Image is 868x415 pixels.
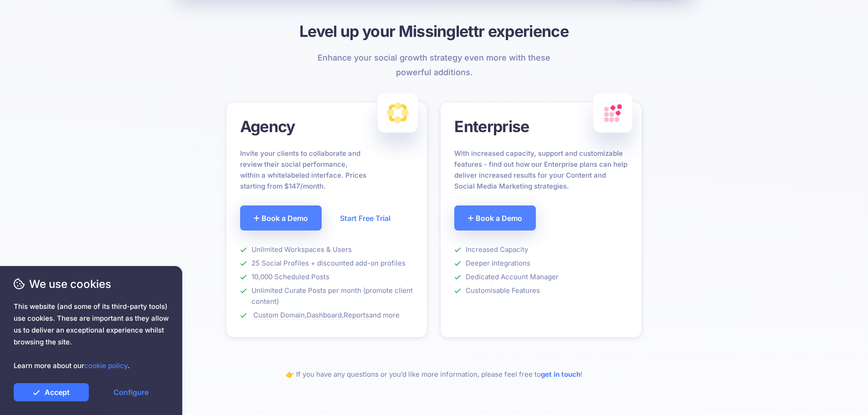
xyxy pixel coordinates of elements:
[240,310,414,321] li: , , and more
[253,311,305,320] span: Custom Domain
[454,285,628,296] li: Customisable Features
[184,369,685,380] p: 👉 If you have any questions or you’d like more information, please feel free to !
[84,361,128,370] a: cookie policy
[240,148,367,192] p: Invite your clients to collaborate and review their social performance, within a whitelabeled int...
[344,311,369,320] span: Reports
[240,205,322,231] a: Book a Demo
[454,116,628,137] h3: Enterprise
[454,244,628,255] li: Increased Capacity
[240,258,414,269] li: 25 Social Profiles + discounted add-on profiles
[307,311,342,320] span: Dashboard
[326,205,404,231] a: Start Free Trial
[541,370,580,379] a: get in touch
[312,51,556,80] p: Enhance your social growth strategy even more with these powerful additions.
[184,21,685,41] h3: Level up your Missinglettr experience
[240,116,414,137] h3: Agency
[454,148,628,192] p: With increased capacity, support and customizable features - find out how our Enterprise plans ca...
[240,244,414,255] li: Unlimited Workspaces & Users
[14,301,169,372] span: This website (and some of its third-party tools) use cookies. These are important as they allow u...
[454,272,628,282] li: Dedicated Account Manager
[240,272,414,282] li: 10,000 Scheduled Posts
[454,258,628,269] li: Deeper Integrations
[14,276,169,292] span: We use cookies
[93,383,169,401] a: Configure
[14,383,89,401] a: Accept
[454,205,536,231] a: Book a Demo
[240,285,414,307] li: Unlimited Curate Posts per month (promote client content)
